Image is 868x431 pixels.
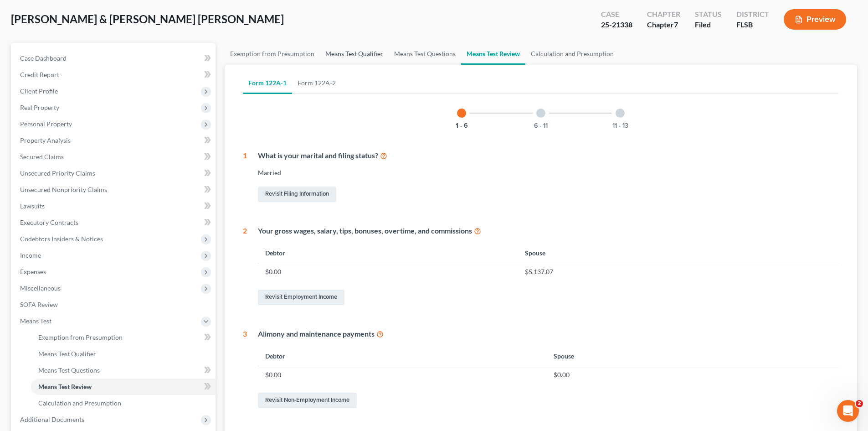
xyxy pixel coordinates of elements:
a: Means Test Questions [389,43,461,65]
span: Expenses [20,268,46,275]
th: Spouse [518,243,839,263]
a: Means Test Review [31,379,216,395]
th: Spouse [546,347,839,366]
div: What is your marital and filing status? [258,151,839,161]
a: Means Test Qualifier [31,346,216,362]
div: Alimony and maintenance payments [258,329,839,339]
span: SOFA Review [20,301,58,308]
span: Personal Property [20,120,72,128]
a: Property Analysis [13,132,216,149]
a: Form 122A-2 [292,72,341,94]
span: Additional Documents [20,415,84,423]
a: Calculation and Presumption [525,43,619,65]
a: Form 122A-1 [243,72,292,94]
div: Status [695,9,722,20]
a: Means Test Review [461,43,525,65]
button: 6 - 11 [534,123,548,129]
span: Miscellaneous [20,284,61,292]
a: Credit Report [13,67,216,83]
div: Case [601,9,632,20]
th: Debtor [258,243,518,263]
a: SOFA Review [13,296,216,313]
a: Revisit Filing Information [258,187,336,202]
td: $5,137.07 [518,263,839,280]
span: Executory Contracts [20,218,78,226]
div: Married [258,168,839,177]
th: Debtor [258,347,546,366]
a: Revisit Non-Employment Income [258,393,357,408]
a: Unsecured Priority Claims [13,165,216,182]
span: Secured Claims [20,153,64,161]
td: $0.00 [546,366,839,384]
button: Preview [784,9,846,30]
span: Real Property [20,104,59,111]
span: Calculation and Presumption [38,399,121,407]
span: Client Profile [20,87,58,95]
a: Case Dashboard [13,50,216,67]
div: Filed [695,20,722,30]
a: Calculation and Presumption [31,395,216,411]
a: Means Test Qualifier [320,43,389,65]
div: Chapter [647,20,680,30]
a: Lawsuits [13,198,216,214]
span: Codebtors Insiders & Notices [20,235,103,243]
a: Executory Contracts [13,214,216,231]
span: Unsecured Priority Claims [20,169,95,177]
span: Exemption from Presumption [38,333,123,341]
div: District [736,9,769,20]
div: 3 [243,329,247,410]
a: Exemption from Presumption [225,43,320,65]
span: Means Test Qualifier [38,350,96,358]
span: Credit Report [20,71,59,78]
span: Lawsuits [20,202,45,210]
span: Case Dashboard [20,54,67,62]
a: Secured Claims [13,149,216,165]
span: Means Test Review [38,383,92,390]
iframe: Intercom live chat [837,400,859,422]
a: Unsecured Nonpriority Claims [13,182,216,198]
td: $0.00 [258,366,546,384]
span: 7 [674,20,678,29]
span: 2 [856,400,863,407]
button: 1 - 6 [456,123,468,129]
span: Means Test Questions [38,366,100,374]
div: FLSB [736,20,769,30]
span: Income [20,251,41,259]
span: Unsecured Nonpriority Claims [20,186,107,193]
div: Chapter [647,9,680,20]
div: 25-21338 [601,20,632,30]
a: Exemption from Presumption [31,329,216,346]
div: 2 [243,226,247,307]
a: Means Test Questions [31,362,216,379]
td: $0.00 [258,263,518,280]
div: Your gross wages, salary, tips, bonuses, overtime, and commissions [258,226,839,236]
button: 11 - 13 [612,123,628,129]
span: Means Test [20,317,51,325]
span: [PERSON_NAME] & [PERSON_NAME] [PERSON_NAME] [11,12,284,26]
div: 1 [243,151,247,204]
a: Revisit Employment Income [258,290,344,305]
span: Property Analysis [20,136,71,144]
